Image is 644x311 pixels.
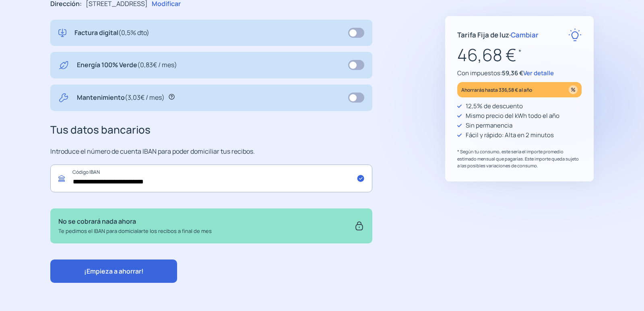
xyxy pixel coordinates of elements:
p: 12,5% de descuento [466,101,523,111]
img: tool.svg [58,93,69,103]
p: 46,68 € [457,41,582,68]
img: energy-green.svg [58,60,69,70]
p: Fácil y rápido: Alta en 2 minutos [466,130,554,140]
span: Cambiar [511,30,539,39]
img: secure.svg [354,216,364,235]
span: (3,03€ / mes) [125,93,165,102]
span: ¡Empieza a ahorrar! [84,267,144,276]
p: Mismo precio del kWh todo el año [466,111,559,121]
p: Introduce el número de cuenta IBAN para poder domiciliar tus recibos. [50,146,372,157]
img: percentage_icon.svg [569,85,578,94]
span: (0,83€ / mes) [137,60,177,69]
p: Con impuestos: [457,68,582,78]
img: rate-E.svg [568,28,582,41]
p: Tarifa Fija de luz · [457,29,539,40]
span: 59,36 € [502,69,523,77]
img: digital-invoice.svg [58,28,66,38]
span: (0,5% dto) [118,28,149,37]
p: Energía 100% Verde [77,60,177,70]
button: ¡Empieza a ahorrar! [50,260,177,283]
p: No se cobrará nada ahora [58,216,212,227]
p: Factura digital [74,28,149,38]
p: * Según tu consumo, este sería el importe promedio estimado mensual que pagarías. Este importe qu... [457,148,582,169]
p: Ahorrarás hasta 336,58 € al año [461,85,532,95]
h3: Tus datos bancarios [50,122,372,138]
span: Ver detalle [523,69,554,77]
p: Sin permanencia [466,121,512,130]
p: Mantenimiento [77,93,165,103]
p: Te pedimos el IBAN para domicialarte los recibos a final de mes [58,227,212,235]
